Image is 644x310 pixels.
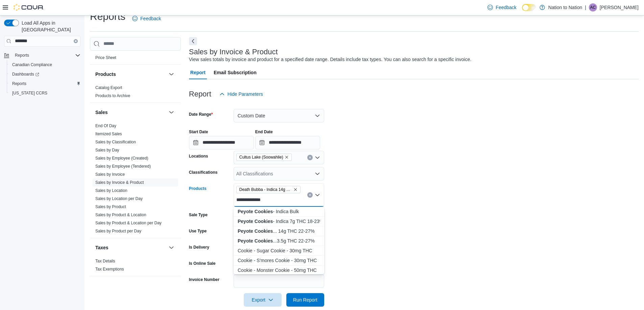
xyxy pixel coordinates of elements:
[95,204,126,209] span: Sales by Product
[14,4,44,11] img: Cova
[9,80,29,88] a: Reports
[189,136,254,149] input: Press the down key to open a popover containing a calendar.
[238,208,320,215] div: - Indica Bulk
[95,221,162,225] a: Sales by Product & Location per Day
[485,1,519,14] a: Feedback
[255,129,273,135] label: End Date
[95,140,136,144] a: Sales by Classification
[234,207,324,217] button: Peyote Cookies - Indica Bulk
[9,61,80,69] span: Canadian Compliance
[95,244,109,251] h3: Taxes
[590,3,596,11] span: AC
[95,267,124,272] a: Tax Exemptions
[12,51,80,59] span: Reports
[12,51,32,59] button: Reports
[189,56,472,63] div: View sales totals by invoice and product for a specified date range. Details include tax types. Y...
[95,172,125,177] a: Sales by Invoice
[95,109,166,116] button: Sales
[307,192,313,198] button: Clear input
[234,217,324,226] button: Peyote Cookies - Indica 7g THC 18-23%
[95,213,146,217] a: Sales by Product & Location
[585,3,586,11] p: |
[7,79,83,88] button: Reports
[234,236,324,246] button: Peyote Cookies - Indica 3.5g THC 22-27%
[307,155,313,160] button: Clear input
[95,131,122,137] span: Itemized Sales
[95,244,166,251] button: Taxes
[7,88,83,98] button: [US_STATE] CCRS
[238,247,320,254] div: Cookie - Sugar Cookie - 30mg THC
[95,71,116,78] h3: Products
[285,155,289,159] button: Remove Cultus Lake (Soowahlie) from selection in this group
[12,72,39,77] span: Dashboards
[315,171,320,176] button: Open list of options
[167,108,175,116] button: Sales
[95,258,115,264] span: Tax Details
[4,48,80,115] nav: Complex example
[255,136,320,149] input: Press the down key to open a popover containing a calendar.
[95,164,151,169] a: Sales by Employee (Tendered)
[236,186,301,193] span: Death Bubba - Indica 14g THC 22-27%
[238,237,320,244] div: ...3.5g THC 22-27%
[1,51,83,60] button: Reports
[12,90,47,96] span: [US_STATE] CCRS
[9,89,80,97] span: Washington CCRS
[90,122,181,238] div: Sales
[167,70,175,78] button: Products
[12,62,52,67] span: Canadian Compliance
[95,204,126,209] a: Sales by Product
[238,257,320,264] div: Cookie - S'mores Cookie - 30mg THC
[95,55,116,60] span: Price Sheet
[234,265,324,275] button: Cookie - Monster Cookie - 50mg THC
[167,244,175,252] button: Taxes
[15,53,29,58] span: Reports
[9,89,50,97] a: [US_STATE] CCRS
[189,277,219,282] label: Invoice Number
[234,246,324,256] button: Cookie - Sugar Cookie - 30mg THC
[95,220,162,226] span: Sales by Product & Location per Day
[315,192,320,198] button: Close list of options
[238,267,320,274] div: Cookie - Monster Cookie - 50mg THC
[95,164,151,169] span: Sales by Employee (Tendered)
[190,66,206,79] span: Report
[217,87,266,101] button: Hide Parameters
[189,37,197,45] button: Next
[95,147,119,153] span: Sales by Day
[7,60,83,69] button: Canadian Compliance
[189,186,207,191] label: Products
[248,293,278,307] span: Export
[315,155,320,160] button: Open list of options
[95,196,143,201] span: Sales by Location per Day
[95,259,115,263] a: Tax Details
[95,132,122,136] a: Itemized Sales
[95,228,141,234] span: Sales by Product per Day
[238,238,273,244] strong: Peyote Cookies
[7,69,83,79] a: Dashboards
[238,218,320,225] div: - Indica 7g THC 18-23%
[95,188,127,193] span: Sales by Location
[236,153,292,161] span: Cultus Lake (Soowahlie)
[189,90,211,98] h3: Report
[95,180,144,185] span: Sales by Invoice & Product
[234,256,324,265] button: Cookie - S'mores Cookie - 30mg THC
[238,228,273,234] strong: Peyote Cookies
[234,109,324,122] button: Custom Date
[244,293,282,307] button: Export
[600,3,639,11] p: [PERSON_NAME]
[189,245,209,250] label: Is Delivery
[90,54,181,64] div: Pricing
[189,112,213,117] label: Date Range
[189,228,207,234] label: Use Type
[9,61,55,69] a: Canadian Compliance
[95,156,148,161] a: Sales by Employee (Created)
[228,91,263,97] span: Hide Parameters
[90,257,181,276] div: Taxes
[189,261,216,266] label: Is Online Sale
[234,226,324,236] button: Peyote Cookies - Indica 14g THC 22-27%
[12,81,26,86] span: Reports
[496,4,516,11] span: Feedback
[9,70,80,78] span: Dashboards
[95,85,122,90] span: Catalog Export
